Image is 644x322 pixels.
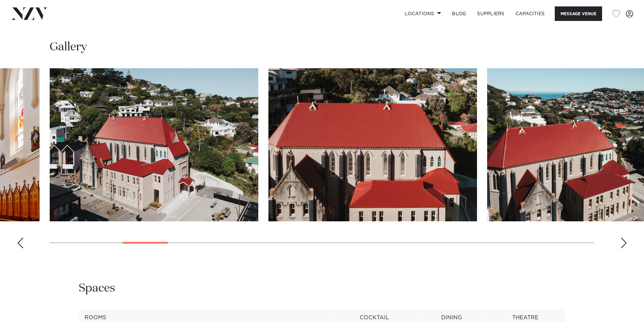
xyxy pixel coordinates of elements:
[510,6,550,21] a: Capacities
[268,68,477,221] swiper-slide: 6 / 30
[50,40,87,55] h2: Gallery
[79,281,115,296] h2: Spaces
[399,6,447,21] a: Locations
[50,68,258,221] swiper-slide: 5 / 30
[447,6,472,21] a: BLOG
[11,7,48,20] img: nzv-logo.png
[555,6,602,21] button: Message Venue
[472,6,510,21] a: SUPPLIERS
